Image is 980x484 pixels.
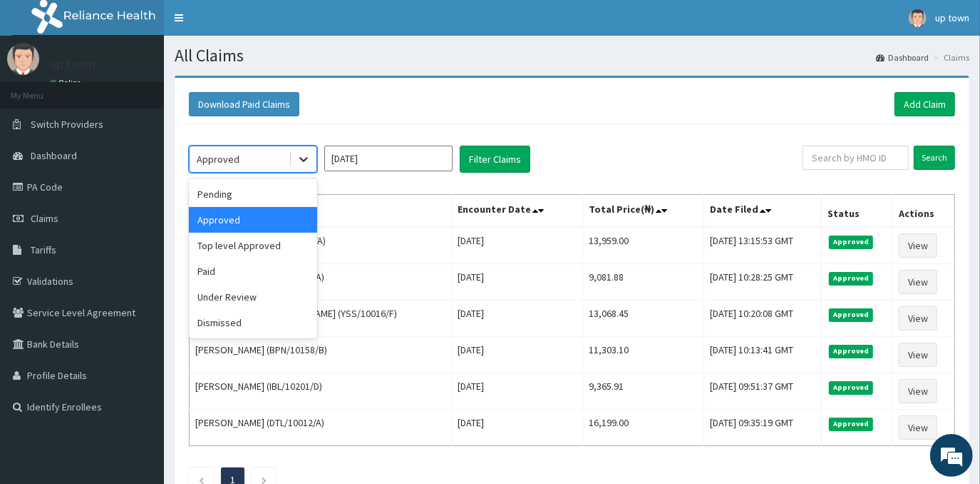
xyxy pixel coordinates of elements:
input: Select Month and Year [324,146,453,171]
input: Search [914,146,955,170]
td: [PERSON_NAME] [PERSON_NAME] (YSS/10016/F) [190,301,452,337]
th: Status [821,195,892,228]
td: [DATE] 09:51:37 GMT [704,373,821,410]
span: Approved [829,308,874,321]
img: User Image [7,43,39,75]
td: [DATE] 13:15:53 GMT [704,227,821,264]
div: Pending [189,181,317,207]
img: d_794563401_company_1708531726252_794563401 [26,71,58,107]
td: [DATE] [451,373,582,410]
button: Filter Claims [460,146,530,173]
a: View [899,343,937,367]
li: Claims [930,51,969,64]
td: [DATE] 10:20:08 GMT [704,301,821,337]
td: 9,365.91 [582,373,703,410]
button: Download Paid Claims [189,92,299,116]
div: Top level Approved [189,233,317,258]
td: 11,303.10 [582,337,703,373]
td: 13,068.45 [582,301,703,337]
th: Encounter Date [451,195,582,228]
p: up town [50,58,96,71]
img: User Image [909,9,927,27]
input: Search by HMO ID [803,146,909,170]
a: Dashboard [876,51,929,64]
td: [DATE] 10:28:25 GMT [704,264,821,301]
span: Approved [829,418,874,430]
td: [PERSON_NAME] (AVL/10026/A) [190,264,452,301]
td: [DATE] [451,337,582,373]
span: Approved [829,236,874,248]
span: up town [935,11,969,24]
td: 13,959.00 [582,227,703,264]
th: Actions [892,195,954,228]
td: 16,199.00 [582,410,703,446]
a: View [899,306,937,331]
a: Add Claim [894,92,955,116]
a: View [899,379,937,403]
div: Approved [189,207,317,233]
td: [PERSON_NAME] (BPN/10158/B) [190,337,452,373]
a: View [899,270,937,294]
td: [DATE] [451,227,582,264]
span: Tariffs [31,243,56,256]
td: 9,081.88 [582,264,703,301]
h1: All Claims [175,46,969,65]
div: Chat with us now [74,80,239,99]
a: Online [50,78,84,88]
div: Paid [189,258,317,284]
td: [DATE] [451,264,582,301]
td: [PERSON_NAME] (IBL/10201/D) [190,373,452,410]
span: We're online! [83,148,197,293]
td: [DATE] 10:13:41 GMT [704,337,821,373]
span: Approved [829,345,874,358]
textarea: Type your message and hit 'Enter' [7,328,272,378]
th: Name [190,195,452,228]
span: Dashboard [31,149,77,162]
td: [DATE] [451,301,582,337]
a: View [899,233,937,258]
td: [PERSON_NAME] (CYA/10100/A) [190,227,452,264]
th: Total Price(₦) [582,195,703,228]
td: [DATE] [451,410,582,446]
td: [DATE] 09:35:19 GMT [704,410,821,446]
div: Under Review [189,284,317,310]
span: Claims [31,212,58,225]
span: Approved [829,381,874,394]
div: Dismissed [189,310,317,336]
div: Approved [197,152,239,166]
div: Minimize live chat window [234,7,268,41]
span: Approved [829,272,874,285]
a: View [899,415,937,440]
td: [PERSON_NAME] (DTL/10012/A) [190,410,452,446]
th: Date Filed [704,195,821,228]
span: Switch Providers [31,118,103,131]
